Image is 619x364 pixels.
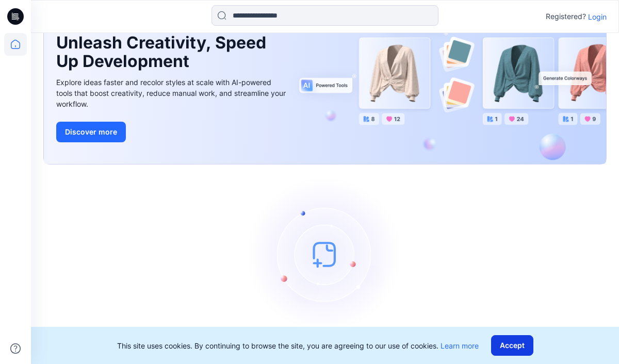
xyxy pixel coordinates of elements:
div: Explore ideas faster and recolor styles at scale with AI-powered tools that boost creativity, red... [56,77,288,109]
p: This site uses cookies. By continuing to browse the site, you are agreeing to our use of cookies. [117,340,479,351]
a: Discover more [56,122,288,142]
button: Accept [491,335,533,356]
button: Discover more [56,122,126,142]
a: Learn more [441,341,479,350]
p: Registered? [546,10,586,23]
p: Login [588,11,607,22]
h1: Unleash Creativity, Speed Up Development [56,34,273,71]
img: empty-state-image.svg [248,177,402,332]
